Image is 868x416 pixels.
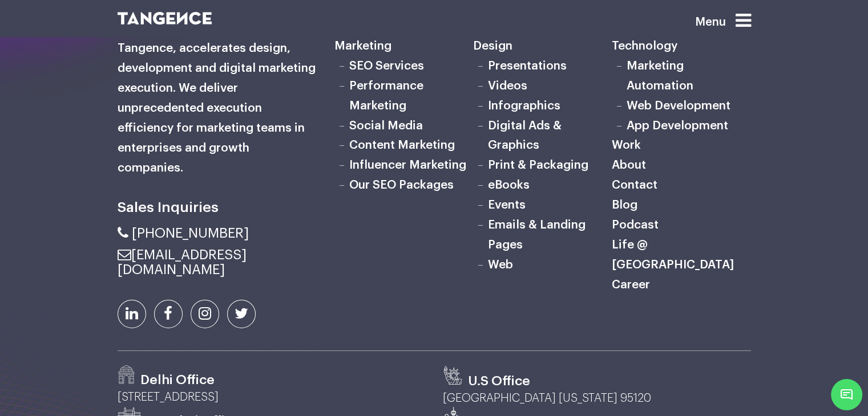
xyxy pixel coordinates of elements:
a: Web Development [627,100,730,112]
img: us.svg [443,365,463,385]
h6: Marketing [334,36,473,56]
span: [PHONE_NUMBER] [132,226,249,240]
a: Influencer Marketing [349,159,466,171]
a: Performance Marketing [349,80,423,112]
a: Blog [612,199,637,211]
a: [EMAIL_ADDRESS][DOMAIN_NAME] [118,248,247,276]
a: Videos [488,80,527,92]
a: SEO Services [349,60,424,72]
h6: Tangence, accelerates design, development and digital marketing execution. We deliver unprecedent... [118,39,317,178]
a: Digital Ads & Graphics [488,120,562,152]
h3: U.S Office [468,373,530,390]
a: eBooks [488,179,530,191]
img: Path-529.png [118,365,135,384]
a: Contact [612,179,657,191]
a: Emails & Landing Pages [488,219,586,251]
h6: Design [473,36,612,56]
a: Life @ [GEOGRAPHIC_DATA] [612,239,734,271]
a: Marketing Automation [627,60,693,92]
a: Events [488,199,526,211]
p: [STREET_ADDRESS] [118,389,426,406]
a: Career [612,279,650,291]
a: Web [488,259,513,271]
a: Social Media [349,120,423,132]
h6: Sales Inquiries [118,195,317,219]
a: App Development [627,120,728,132]
a: Infographics [488,100,560,112]
h3: Delhi Office [140,372,215,389]
a: Work [612,139,641,151]
a: About [612,159,646,171]
a: [PHONE_NUMBER] [118,226,249,240]
a: Our SEO Packages [349,179,454,191]
a: Podcast [612,219,659,231]
h6: Technology [612,36,750,56]
a: Content Marketing [349,139,455,151]
a: Presentations [488,60,567,72]
a: Print & Packaging [488,159,588,171]
p: [GEOGRAPHIC_DATA] [US_STATE] 95120 [443,390,751,407]
span: Chat Widget [831,379,862,410]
